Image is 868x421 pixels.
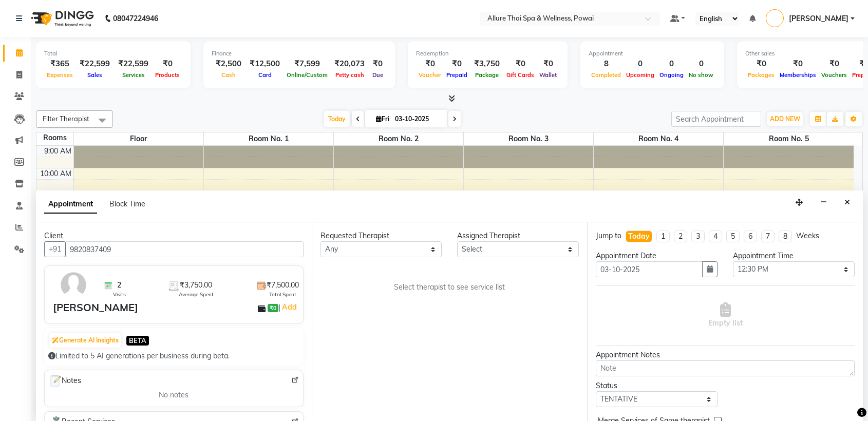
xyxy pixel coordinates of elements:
[267,280,299,291] span: ₹7,500.00
[596,251,718,261] div: Appointment Date
[745,58,777,70] div: ₹0
[744,231,757,242] li: 6
[686,58,716,70] div: 0
[59,270,88,300] img: avatar
[767,112,803,126] button: ADD NEW
[596,380,718,391] div: Status
[726,231,740,242] li: 5
[65,241,304,257] input: Search by Name/Mobile/Email/Code
[44,71,76,79] span: Expenses
[464,132,593,145] span: Room No. 3
[444,58,470,70] div: ₹0
[44,231,304,241] div: Client
[284,71,330,79] span: Online/Custom
[504,71,537,79] span: Gift Cards
[159,390,188,400] span: No notes
[596,231,621,241] div: Jump to
[280,301,298,313] a: Add
[269,291,296,298] span: Total Spent
[113,291,126,298] span: Visits
[624,71,657,79] span: Upcoming
[656,231,670,242] li: 1
[470,58,504,70] div: ₹3,750
[180,280,212,291] span: ₹3,750.00
[394,282,505,293] span: Select therapist to see service list
[268,304,278,312] span: ₹0
[444,71,470,79] span: Prepaid
[709,231,722,242] li: 4
[74,132,203,145] span: Floor
[369,58,387,70] div: ₹0
[777,58,819,70] div: ₹0
[628,231,650,242] div: Today
[504,58,537,70] div: ₹0
[256,71,274,79] span: Card
[26,4,97,33] img: logo
[819,71,850,79] span: Vouchers
[330,58,369,70] div: ₹20,073
[745,71,777,79] span: Packages
[43,114,89,123] span: Filter Therapist
[416,58,444,70] div: ₹0
[44,58,76,70] div: ₹365
[457,231,579,241] div: Assigned Therapist
[416,49,559,58] div: Redemption
[779,231,792,242] li: 8
[537,71,559,79] span: Wallet
[49,333,121,348] button: Generate AI Insights
[76,58,114,70] div: ₹22,599
[109,199,145,208] span: Block Time
[320,231,442,241] div: Requested Therapist
[796,231,819,241] div: Weeks
[48,351,299,361] div: Limited to 5 AI generations per business during beta.
[85,71,105,79] span: Sales
[324,111,350,127] span: Today
[212,49,387,58] div: Finance
[120,71,147,79] span: Services
[733,251,855,261] div: Appointment Time
[473,71,501,79] span: Package
[153,58,182,70] div: ₹0
[596,261,703,277] input: yyyy-mm-dd
[777,71,819,79] span: Memberships
[416,71,444,79] span: Voucher
[246,58,284,70] div: ₹12,500
[789,13,848,24] span: [PERSON_NAME]
[674,231,687,242] li: 2
[840,195,855,210] button: Close
[204,132,333,145] span: Room No. 1
[761,231,775,242] li: 7
[212,58,246,70] div: ₹2,500
[537,58,559,70] div: ₹0
[691,231,705,242] li: 3
[179,291,214,298] span: Average Spent
[589,58,624,70] div: 8
[724,132,854,145] span: Room No. 5
[334,132,463,145] span: Room No. 2
[219,71,238,79] span: Cash
[278,303,298,312] span: |
[686,71,716,79] span: No show
[44,241,66,257] button: +91
[373,115,392,123] span: Fri
[589,49,716,58] div: Appointment
[708,302,743,329] span: Empty list
[42,146,73,157] div: 9:00 AM
[819,58,850,70] div: ₹0
[657,58,686,70] div: 0
[671,111,761,127] input: Search Appointment
[49,374,81,388] span: Notes
[44,49,182,58] div: Total
[53,300,138,315] div: [PERSON_NAME]
[624,58,657,70] div: 0
[38,168,73,179] div: 10:00 AM
[113,4,158,33] b: 08047224946
[657,71,686,79] span: Ongoing
[594,132,723,145] span: Room No. 4
[117,280,121,291] span: 2
[589,71,624,79] span: Completed
[36,132,73,143] div: Rooms
[766,9,784,27] img: Prashant Mistry
[114,58,153,70] div: ₹22,599
[392,111,443,127] input: 2025-10-03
